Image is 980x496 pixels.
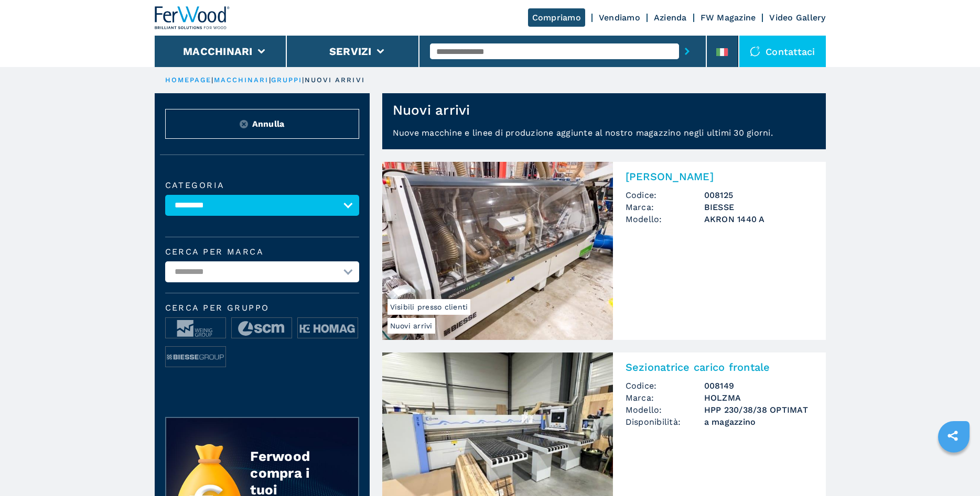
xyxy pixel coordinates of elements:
[382,162,613,340] img: Bordatrice Singola BIESSE AKRON 1440 A
[626,392,704,404] span: Marca:
[302,76,304,84] span: |
[626,213,704,225] span: Modello:
[166,318,225,339] img: image
[214,76,269,84] a: macchinari
[704,213,813,225] h3: AKRON 1440 A
[382,162,826,340] a: Bordatrice Singola BIESSE AKRON 1440 ANuovi arriviVisibili presso clienti[PERSON_NAME]Codice:0081...
[387,299,471,315] span: Visibili presso clienti
[739,36,826,67] div: Contattaci
[528,8,585,27] a: Compriamo
[387,318,435,334] span: Nuovi arrivi
[626,189,704,201] span: Codice:
[165,109,359,139] button: ResetAnnulla
[252,118,285,130] span: Annulla
[165,304,359,312] span: Cerca per Gruppo
[269,76,271,84] span: |
[165,181,359,190] label: Categoria
[166,347,225,368] img: image
[704,189,813,201] h3: 008125
[626,201,704,213] span: Marca:
[165,76,212,84] a: HOMEPAGE
[298,318,358,339] img: image
[704,404,813,416] h3: HPP 230/38/38 OPTIMAT
[240,120,248,128] img: Reset
[654,13,687,23] a: Azienda
[232,318,292,339] img: image
[750,46,760,57] img: Contattaci
[165,248,359,256] label: Cerca per marca
[704,201,813,213] h3: BIESSE
[183,45,253,58] button: Macchinari
[704,416,813,428] span: a magazzino
[329,45,372,58] button: Servizi
[211,76,213,84] span: |
[940,423,966,449] a: sharethis
[626,170,813,183] h2: [PERSON_NAME]
[704,392,813,404] h3: HOLZMA
[704,380,813,392] h3: 008149
[679,39,695,63] button: submit-button
[626,416,704,428] span: Disponibilità:
[626,361,813,373] h2: Sezionatrice carico frontale
[599,13,640,23] a: Vendiamo
[769,13,825,23] a: Video Gallery
[626,380,704,392] span: Codice:
[935,449,972,488] iframe: Chat
[271,76,303,84] a: gruppi
[382,127,826,149] p: Nuove macchine e linee di produzione aggiunte al nostro magazzino negli ultimi 30 giorni.
[393,102,470,118] h1: Nuovi arrivi
[626,404,704,416] span: Modello:
[701,13,756,23] a: FW Magazine
[155,6,230,29] img: Ferwood
[305,75,365,85] p: nuovi arrivi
